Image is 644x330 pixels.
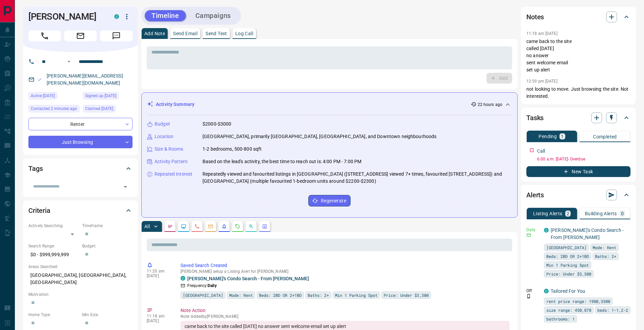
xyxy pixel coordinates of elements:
svg: Lead Browsing Activity [181,224,186,229]
button: Open [121,182,130,192]
svg: Push Notification Only [526,294,531,299]
span: Baths: 2+ [595,253,616,260]
p: Timeframe: [82,223,133,229]
div: condos.ca [544,289,549,293]
span: size range: 450,878 [546,307,591,313]
span: Min 1 Parking Spot [546,262,589,268]
p: 11:20 am [147,269,170,273]
p: [DATE] [147,318,170,323]
div: Tasks [526,110,630,126]
svg: Emails [208,224,213,229]
span: Min 1 Parking Spot [335,292,378,299]
div: condos.ca [114,14,119,19]
button: Open [65,58,73,66]
svg: Opportunities [248,224,254,229]
p: Repeatedly viewed and favourited listings in [GEOGRAPHIC_DATA] ([STREET_ADDRESS] viewed 7+ times,... [202,171,512,185]
p: Pending [539,134,557,139]
h2: Tags [28,163,43,174]
p: Search Range: [28,243,79,249]
p: Building Alerts [585,211,617,216]
p: Log Call [235,31,253,36]
p: 12:59 pm [DATE] [526,79,557,84]
p: Note Action [181,307,509,314]
p: Budget: [82,243,133,249]
span: Beds: 2BD OR 2+1BD [546,253,589,260]
button: Regenerate [308,195,351,206]
div: condos.ca [181,276,185,281]
p: Size & Rooms [154,146,184,153]
svg: Notes [167,224,173,229]
p: Home Type: [28,312,79,318]
p: 11:18 am [147,314,170,318]
h1: [PERSON_NAME] [28,11,104,22]
p: Repeated Interest [154,171,192,178]
span: Baths: 2+ [308,292,329,299]
div: Tags [28,160,133,177]
span: beds: 1-1,2-2 [597,307,628,313]
p: Budget [154,120,170,128]
div: Alerts [526,187,630,203]
p: [DATE] [147,273,170,278]
p: came back to the site called [DATE] no answer sent welcome email set up alert [526,38,630,73]
p: Send Email [173,31,197,36]
h2: Notes [526,12,544,22]
p: Completed [593,134,617,139]
span: Mode: Rent [593,244,616,251]
a: [PERSON_NAME][EMAIL_ADDRESS][PERSON_NAME][DOMAIN_NAME] [47,73,123,86]
div: Activity Summary22 hours ago [147,98,512,111]
p: 11:18 am [DATE] [526,31,557,36]
p: Send Text [206,31,227,36]
span: Mode: Rent [229,292,253,299]
a: Tailored For You [551,288,585,294]
h2: Tasks [526,112,544,123]
p: 6:00 a.m. [DATE] - Overdue [537,156,630,162]
p: Activity Pattern [154,158,188,165]
span: Price: Under $3,300 [546,270,591,277]
svg: Agent Actions [262,224,267,229]
p: Frequency: [187,283,217,289]
h2: Alerts [526,190,544,200]
svg: Email Valid [37,77,42,82]
p: $0 - $999,999,999 [28,249,79,260]
p: Location [154,133,173,140]
p: Actively Searching: [28,223,79,229]
p: Add Note [144,31,165,36]
a: [PERSON_NAME]'s Condo Search - From [PERSON_NAME] [187,276,309,281]
span: Claimed [DATE] [85,105,113,112]
p: Listing Alerts [533,211,563,216]
div: Notes [526,9,630,25]
p: 2 [567,211,569,216]
span: Call [28,30,61,41]
p: [GEOGRAPHIC_DATA], [GEOGRAPHIC_DATA], [GEOGRAPHIC_DATA] [28,270,133,288]
button: New Task [526,166,630,177]
div: Just Browsing [28,136,133,148]
p: 0 [621,211,624,216]
strong: Daily [208,283,217,288]
span: rent price range: 1980,3300 [546,298,610,305]
p: not looking to move. Just browsing the site. Not interested. [526,86,630,100]
p: Activity Summary [156,101,194,108]
p: [GEOGRAPHIC_DATA], primarily [GEOGRAPHIC_DATA], [GEOGRAPHIC_DATA], and Downtown neighbourhoods [202,133,436,140]
p: Call [537,148,545,155]
span: [GEOGRAPHIC_DATA] [546,244,587,251]
p: Note Added by [PERSON_NAME] [181,314,509,319]
h2: Criteria [28,205,50,216]
p: $2000-$3000 [202,120,231,128]
span: bathrooms: 1 [546,315,575,322]
div: Wed Oct 15 2025 [28,105,79,114]
p: Daily [526,227,540,233]
div: Sat Oct 11 2025 [28,92,79,102]
svg: Listing Alerts [221,224,227,229]
p: Areas Searched: [28,264,133,270]
p: All [144,224,150,229]
div: condos.ca [544,228,549,233]
svg: Email [526,233,531,238]
p: Saved Search Created [181,262,509,269]
a: [PERSON_NAME]'s Condo Search - From [PERSON_NAME] [551,227,624,240]
svg: Requests [235,224,240,229]
p: Motivation: [28,291,133,298]
span: Price: Under $3,300 [384,292,429,299]
svg: Calls [194,224,200,229]
span: Email [64,30,97,41]
p: Min Size: [82,312,133,318]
